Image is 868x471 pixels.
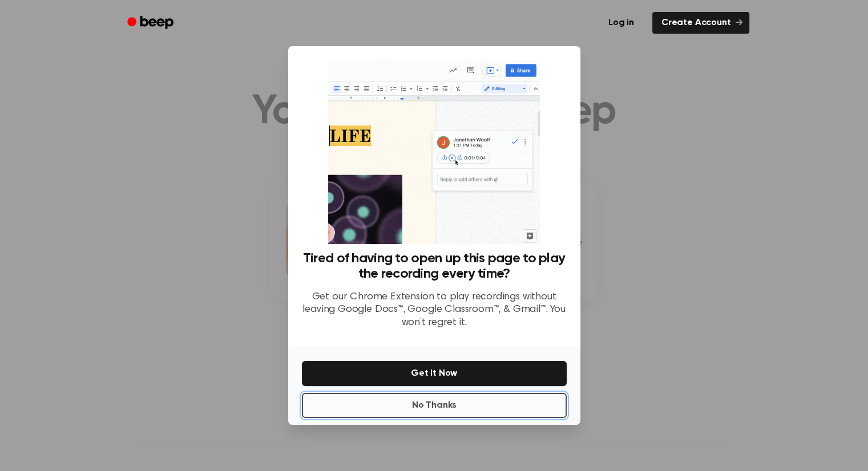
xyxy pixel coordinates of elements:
[302,291,567,330] p: Get our Chrome Extension to play recordings without leaving Google Docs™, Google Classroom™, & Gm...
[302,251,567,282] h3: Tired of having to open up this page to play the recording every time?
[302,393,567,418] button: No Thanks
[597,10,645,36] a: Log in
[328,60,540,244] img: Beep extension in action
[302,361,567,386] button: Get It Now
[119,12,184,34] a: Beep
[652,12,749,34] a: Create Account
